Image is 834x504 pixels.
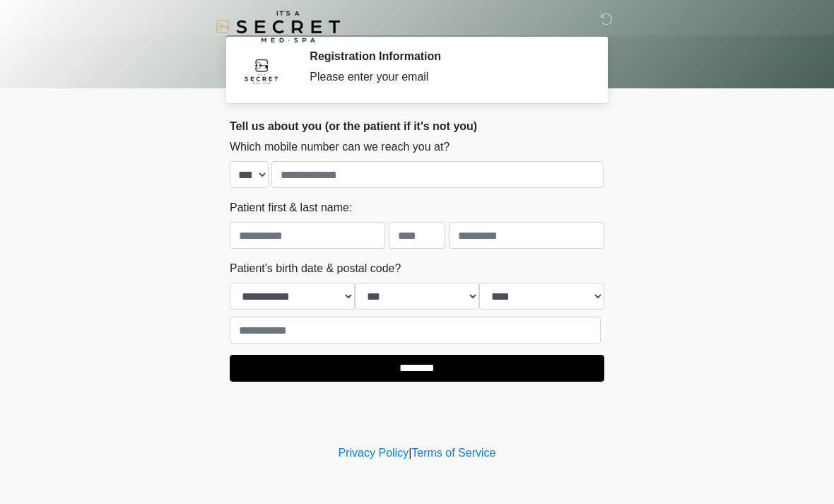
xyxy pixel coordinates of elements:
[411,447,495,459] a: Terms of Service
[230,199,352,216] label: Patient first & last name:
[230,260,401,277] label: Patient's birth date & postal code?
[409,447,411,459] a: |
[216,11,340,42] img: It's A Secret Med Spa Logo
[230,119,604,133] h2: Tell us about you (or the patient if it's not you)
[230,139,450,156] label: Which mobile number can we reach you at?
[310,49,583,63] h2: Registration Information
[310,69,583,86] div: Please enter your email
[339,447,409,459] a: Privacy Policy
[240,49,283,92] img: Agent Avatar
